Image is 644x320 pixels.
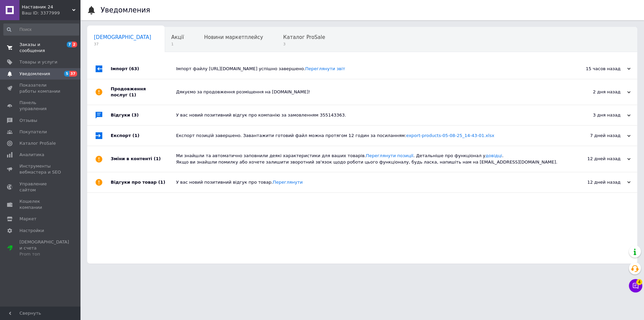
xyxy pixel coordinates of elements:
[132,112,139,118] span: (3)
[176,66,563,72] div: Імпорт файлу [URL][DOMAIN_NAME] успішно завершено.
[19,163,62,175] span: Инструменты вебмастера и SEO
[19,152,44,158] span: Аналитика
[111,105,176,125] div: Відгуки
[171,34,184,40] span: Акції
[22,4,72,10] span: Наставник 24
[111,59,176,79] div: Імпорт
[19,71,50,77] span: Уведомления
[283,42,325,47] span: 3
[204,34,263,40] span: Новини маркетплейсу
[129,92,136,97] span: (1)
[176,153,563,165] div: Ми знайшли та автоматично заповнили деякі характеристики для ваших товарів. . Детальніше про функ...
[67,42,72,47] span: 7
[111,126,176,146] div: Експорт
[19,42,62,54] span: Заказы и сообщения
[176,133,563,139] div: Експорт позицій завершено. Завантажити готовий файл можна протягом 12 годин за посиланням:
[132,133,140,138] span: (1)
[366,153,413,158] a: Переглянути позиції
[19,129,47,135] span: Покупатели
[19,239,69,258] span: [DEMOGRAPHIC_DATA] и счета
[171,42,184,47] span: 1
[563,133,631,139] div: 7 дней назад
[94,42,151,47] span: 37
[19,140,56,146] span: Каталог ProSale
[69,71,77,77] span: 37
[485,153,502,158] a: довідці
[176,112,563,118] div: У вас новий позитивний відгук про компанію за замовленням 355143363.
[636,279,642,285] span: 4
[629,279,642,292] button: Чат с покупателем4
[3,24,79,36] input: Поиск
[563,89,631,95] div: 2 дня назад
[154,156,161,161] span: (1)
[563,66,631,72] div: 15 часов назад
[19,118,37,124] span: Отзывы
[111,79,176,105] div: Продовження послуг
[283,34,325,40] span: Каталог ProSale
[273,180,303,185] a: Переглянути
[111,172,176,192] div: Відгуки про товар
[19,100,62,112] span: Панель управления
[19,216,37,222] span: Маркет
[563,179,631,185] div: 12 дней назад
[563,156,631,162] div: 12 дней назад
[129,66,139,71] span: (63)
[305,66,345,71] a: Переглянути звіт
[19,228,44,234] span: Настройки
[64,71,69,77] span: 5
[19,59,57,65] span: Товары и услуги
[101,6,150,14] h1: Уведомления
[111,146,176,172] div: Зміни в контенті
[19,198,62,211] span: Кошелек компании
[22,10,80,16] div: Ваш ID: 3377999
[19,181,62,193] span: Управление сайтом
[176,89,563,95] div: Дякуємо за продовження розміщення на [DOMAIN_NAME]!
[94,34,151,40] span: [DEMOGRAPHIC_DATA]
[406,133,494,138] a: export-products-05-08-25_14-43-01.xlsx
[72,42,77,47] span: 2
[158,180,165,185] span: (1)
[176,179,563,185] div: У вас новий позитивний відгук про товар.
[19,82,62,94] span: Показатели работы компании
[563,112,631,118] div: 3 дня назад
[19,251,69,257] div: Prom топ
